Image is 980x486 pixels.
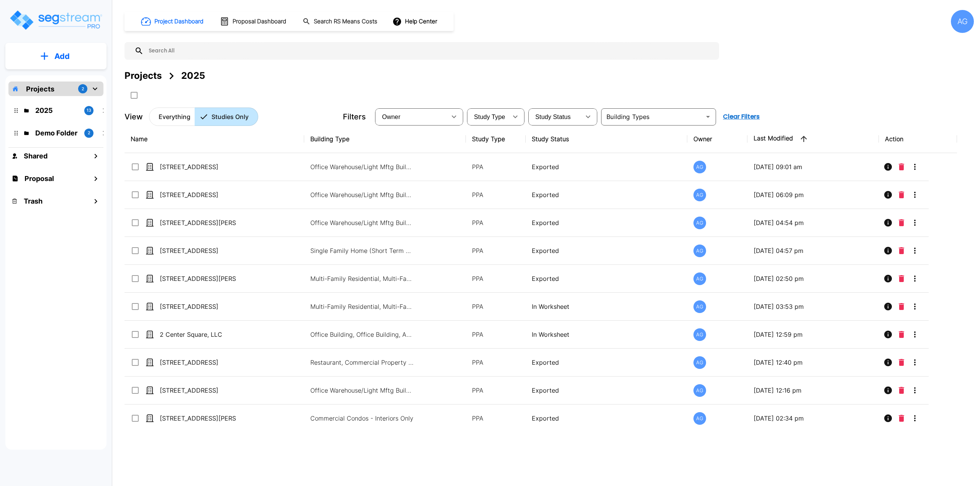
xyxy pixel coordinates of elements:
[603,111,701,122] input: Building Types
[880,327,896,342] button: Info
[472,358,519,367] p: PPA
[880,215,896,230] button: Info
[25,173,54,184] h1: Proposal
[754,246,873,255] p: [DATE] 04:57 pm
[310,190,414,199] p: Office Warehouse/Light Mftg Building, Commercial Property Site
[472,330,519,339] p: PPA
[310,386,414,395] p: Office Warehouse/Light Mftg Building, Commercial Property Site
[754,302,873,311] p: [DATE] 03:53 pm
[82,86,84,92] p: 2
[693,217,706,229] div: AG
[310,358,414,367] p: Restaurant, Commercial Property Site
[687,125,747,153] th: Owner
[896,215,907,230] button: Delete
[530,106,580,127] div: Select
[754,358,873,367] p: [DATE] 12:40 pm
[159,112,190,121] p: Everything
[693,245,706,257] div: AG
[907,383,923,398] button: More-Options
[160,246,236,255] p: [STREET_ADDRESS]
[907,159,923,175] button: More-Options
[532,274,681,283] p: Exported
[880,159,896,175] button: Info
[160,190,236,199] p: [STREET_ADDRESS]
[896,355,907,370] button: Delete
[693,189,706,201] div: AG
[693,300,706,313] div: AG
[693,272,706,285] div: AG
[300,14,382,29] button: Search RS Means Costs
[310,162,414,171] p: Office Warehouse/Light Mftg Building, Commercial Property Site
[907,327,923,342] button: More-Options
[907,411,923,426] button: More-Options
[535,114,571,120] span: Study Status
[880,243,896,258] button: Info
[160,386,236,395] p: [STREET_ADDRESS]
[880,355,896,370] button: Info
[880,411,896,426] button: Info
[9,9,103,31] img: Logo
[532,246,681,255] p: Exported
[754,274,873,283] p: [DATE] 02:50 pm
[532,302,681,311] p: In Worksheet
[233,17,286,26] h1: Proposal Dashboard
[693,161,706,173] div: AG
[472,162,519,171] p: PPA
[144,42,715,60] input: Search All
[154,17,203,26] h1: Project Dashboard
[310,246,414,255] p: Single Family Home (Short Term Residential Rental), Single Family Home Site
[149,108,195,126] button: Everything
[880,299,896,314] button: Info
[472,302,519,311] p: PPA
[896,299,907,314] button: Delete
[88,130,90,136] p: 2
[211,112,249,121] p: Studies Only
[217,13,290,29] button: Proposal Dashboard
[896,411,907,426] button: Delete
[195,108,258,126] button: Studies Only
[880,271,896,286] button: Info
[391,14,440,29] button: Help Center
[469,106,508,127] div: Select
[896,327,907,342] button: Delete
[693,412,706,425] div: AG
[907,243,923,258] button: More-Options
[907,215,923,230] button: More-Options
[896,243,907,258] button: Delete
[138,13,208,30] button: Project Dashboard
[907,271,923,286] button: More-Options
[754,162,873,171] p: [DATE] 09:01 am
[532,162,681,171] p: Exported
[160,330,236,339] p: 2 Center Square, LLC
[880,383,896,398] button: Info
[160,302,236,311] p: [STREET_ADDRESS]
[87,107,91,114] p: 13
[532,218,681,227] p: Exported
[26,84,54,94] p: Projects
[310,274,414,283] p: Multi-Family Residential, Multi-Family Residential Site
[896,271,907,286] button: Delete
[314,17,377,26] h1: Search RS Means Costs
[5,45,107,67] button: Add
[160,162,236,171] p: [STREET_ADDRESS]
[472,218,519,227] p: PPA
[879,125,957,153] th: Action
[125,125,304,153] th: Name
[951,10,974,33] div: AG
[720,109,763,124] button: Clear Filters
[126,88,142,103] button: SelectAll
[907,299,923,314] button: More-Options
[896,159,907,175] button: Delete
[532,190,681,199] p: Exported
[693,356,706,369] div: AG
[54,51,70,62] p: Add
[472,190,519,199] p: PPA
[35,128,78,138] p: Demo Folder
[472,246,519,255] p: PPA
[472,414,519,423] p: PPA
[377,106,446,127] div: Select
[125,111,143,122] p: View
[160,274,236,283] p: [STREET_ADDRESS][PERSON_NAME]
[907,355,923,370] button: More-Options
[181,69,205,83] div: 2025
